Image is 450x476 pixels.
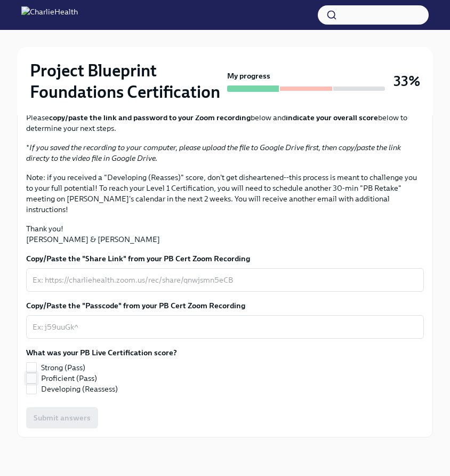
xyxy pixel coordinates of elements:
[26,253,424,264] label: Copy/Paste the "Share Link" from your PB Cert Zoom Recording
[286,113,378,122] strong: indicate your overall score
[26,172,424,215] p: Note: if you received a "Developing (Reasses)" score, don't get disheartened--this process is mea...
[21,6,78,24] img: CharlieHealth
[26,223,424,245] p: Thank you! [PERSON_NAME] & [PERSON_NAME]
[41,384,118,394] span: Developing (Reassess)
[26,300,424,311] label: Copy/Paste the "Passcode" from your PB Cert Zoom Recording
[49,113,251,122] strong: copy/paste the link and password to your Zoom recording
[26,143,401,163] em: If you saved the recording to your computer, please upload the file to Google Drive first, then c...
[393,72,420,91] h3: 33%
[41,362,85,373] span: Strong (Pass)
[26,347,177,358] label: What was your PB Live Certification score?
[30,60,223,103] h2: Project Blueprint Foundations Certification
[41,373,97,384] span: Proficient (Pass)
[227,71,270,81] strong: My progress
[26,102,424,134] p: Thank you for completing your scheduled Project Blueprint Live Certification with [PERSON_NAME]. ...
